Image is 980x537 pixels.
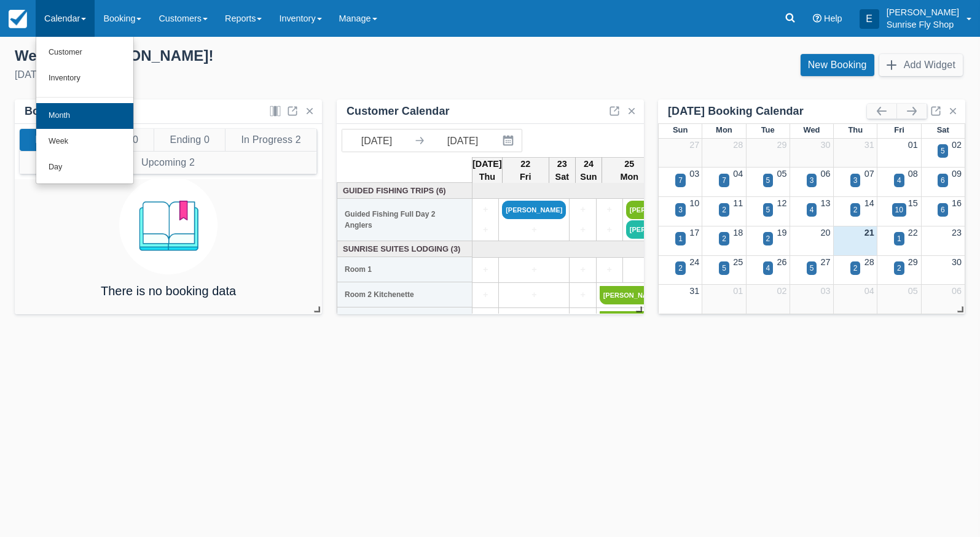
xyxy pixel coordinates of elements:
[337,257,472,282] th: Room 1
[848,125,863,134] span: Thu
[952,228,962,238] a: 23
[860,9,879,29] div: E
[733,257,743,267] a: 25
[733,140,743,150] a: 28
[678,175,683,186] div: 7
[600,286,747,304] a: [PERSON_NAME]
[821,228,831,238] a: 20
[887,18,959,31] p: Sunrise Fly Shop
[761,125,775,134] span: Tue
[733,198,743,208] a: 11
[502,157,549,184] th: 22 Fri
[573,263,592,277] a: +
[897,263,901,274] div: 2
[879,54,963,76] button: Add Widget
[777,198,786,208] a: 12
[853,175,858,186] div: 3
[722,175,726,186] div: 7
[864,228,874,238] a: 21
[777,228,786,238] a: 19
[908,169,918,179] a: 08
[673,125,688,134] span: Sun
[733,228,743,238] a: 18
[733,286,743,296] a: 01
[337,198,472,241] th: Guided Fishing Full Day 2 Anglers
[821,198,831,208] a: 13
[777,169,786,179] a: 05
[36,37,134,184] ul: Calendar
[941,175,945,186] div: 6
[600,263,619,277] a: +
[766,204,770,215] div: 5
[908,257,918,267] a: 29
[225,129,316,151] button: In Progress 2
[821,286,831,296] a: 03
[600,223,619,237] a: +
[502,288,566,302] a: +
[689,286,699,296] a: 31
[154,129,225,151] button: Ending 0
[803,125,820,134] span: Wed
[340,243,469,255] a: Sunrise Suites Lodging (3)
[941,145,945,156] div: 5
[821,257,831,267] a: 27
[908,198,918,208] a: 15
[864,257,874,267] a: 28
[678,204,683,215] div: 3
[722,233,726,244] div: 2
[497,129,522,152] button: Interact with the calendar and add the check-in date for your trip.
[25,104,128,118] div: Bookings by Month
[428,129,497,152] input: End Date
[36,103,133,129] a: Month
[502,263,566,277] a: +
[908,286,918,296] a: 05
[347,104,450,118] div: Customer Calendar
[476,263,495,277] a: +
[689,140,699,150] a: 27
[864,198,874,208] a: 14
[810,204,814,215] div: 4
[810,175,814,186] div: 3
[689,169,699,179] a: 03
[821,140,831,150] a: 30
[824,14,842,23] span: Help
[502,201,566,219] a: [PERSON_NAME]
[626,220,690,239] a: [PERSON_NAME]
[20,152,316,174] button: Upcoming 2
[36,40,133,66] a: Customer
[777,286,786,296] a: 02
[101,284,236,298] h4: There is no booking data
[813,14,821,23] i: Help
[777,257,786,267] a: 26
[716,125,732,134] span: Mon
[600,311,747,330] a: [PERSON_NAME]
[937,125,949,134] span: Sat
[573,288,592,302] a: +
[952,169,962,179] a: 09
[36,66,133,91] a: Inventory
[476,203,495,217] a: +
[600,203,619,217] a: +
[689,257,699,267] a: 24
[573,203,592,217] a: +
[894,125,904,134] span: Fri
[626,263,690,277] a: +
[952,198,962,208] a: 16
[801,54,874,76] a: New Booking
[678,233,683,244] div: 1
[952,257,962,267] a: 30
[337,307,472,333] th: Room 3
[864,169,874,179] a: 07
[895,204,903,215] div: 10
[722,263,726,274] div: 5
[36,129,133,155] a: Week
[337,282,472,307] th: Room 2 Kitchenette
[20,129,79,151] button: New 0
[476,288,495,302] a: +
[575,157,602,184] th: 24 Sun
[887,6,959,18] p: [PERSON_NAME]
[810,263,814,274] div: 5
[342,129,411,152] input: Start Date
[941,204,945,215] div: 6
[897,233,901,244] div: 1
